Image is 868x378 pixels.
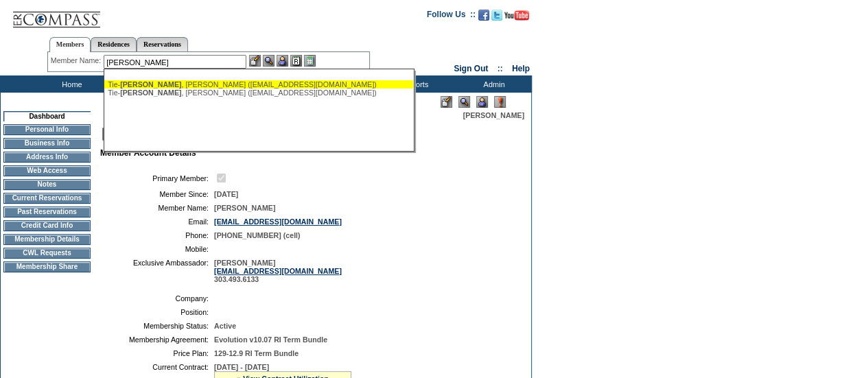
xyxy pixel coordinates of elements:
img: Edit Mode [441,96,452,108]
td: Member Name: [106,204,209,212]
img: Become our fan on Facebook [478,10,489,21]
td: Credit Card Info [3,220,91,231]
td: Admin [453,75,532,93]
span: [PHONE_NUMBER] (cell) [214,231,301,239]
td: Past Reservations [3,206,91,217]
img: Impersonate [476,96,488,108]
span: :: [497,64,503,73]
a: Residences [91,37,137,51]
td: Membership Details [3,234,91,245]
td: Phone: [106,231,209,239]
a: Sign Out [454,64,488,73]
span: [DATE] [214,190,238,198]
td: Membership Share [3,261,91,272]
img: Follow us on Twitter [491,10,502,21]
td: Home [31,75,110,93]
a: Reservations [137,37,188,51]
a: [EMAIL_ADDRESS][DOMAIN_NAME] [214,217,342,226]
a: Become our fan on Facebook [478,14,489,22]
div: Member Name: [51,55,104,67]
td: Email: [106,217,209,226]
a: Subscribe to our YouTube Channel [504,14,529,22]
td: Membership Agreement: [106,335,209,344]
span: [PERSON_NAME] [214,204,275,212]
span: [PERSON_NAME] [463,111,524,119]
a: [EMAIL_ADDRESS][DOMAIN_NAME] [214,267,342,275]
span: [DATE] - [DATE] [214,363,269,371]
span: 129-12.9 RI Term Bundle [214,349,298,357]
td: Company: [106,294,209,303]
div: Tie- , [PERSON_NAME] ([EMAIL_ADDRESS][DOMAIN_NAME]) [108,88,410,97]
a: Help [512,64,530,73]
img: b_edit.gif [249,55,261,67]
td: Follow Us :: [427,8,476,25]
td: Primary Member: [106,172,209,185]
img: Reservations [290,55,302,67]
td: Address Info [3,152,91,163]
div: Tie- , [PERSON_NAME] ([EMAIL_ADDRESS][DOMAIN_NAME]) [108,80,410,88]
td: Position: [106,308,209,316]
td: Member Since: [106,190,209,198]
td: Web Access [3,165,91,176]
img: Log Concern/Member Elevation [494,96,506,108]
td: Notes [3,179,91,190]
span: Active [214,322,236,330]
span: [PERSON_NAME] 303.493.6133 [214,259,342,283]
img: View Mode [458,96,470,108]
td: Mobile: [106,245,209,253]
span: [PERSON_NAME] [120,88,181,97]
td: CWL Requests [3,248,91,259]
td: Dashboard [3,111,91,121]
td: Business Info [3,138,91,149]
img: Subscribe to our YouTube Channel [504,10,529,21]
img: b_calculator.gif [304,55,316,67]
a: Follow us on Twitter [491,14,502,22]
span: [PERSON_NAME] [120,80,181,88]
td: Exclusive Ambassador: [106,259,209,283]
img: Impersonate [277,55,288,67]
img: pgTtlDashboard.gif [99,119,374,147]
b: Member Account Details [100,148,196,158]
td: Membership Status: [106,322,209,330]
span: Evolution v10.07 RI Term Bundle [214,335,327,344]
td: Current Reservations [3,193,91,204]
td: Personal Info [3,124,91,135]
td: Price Plan: [106,349,209,357]
a: Members [49,37,91,52]
img: View [263,55,274,67]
